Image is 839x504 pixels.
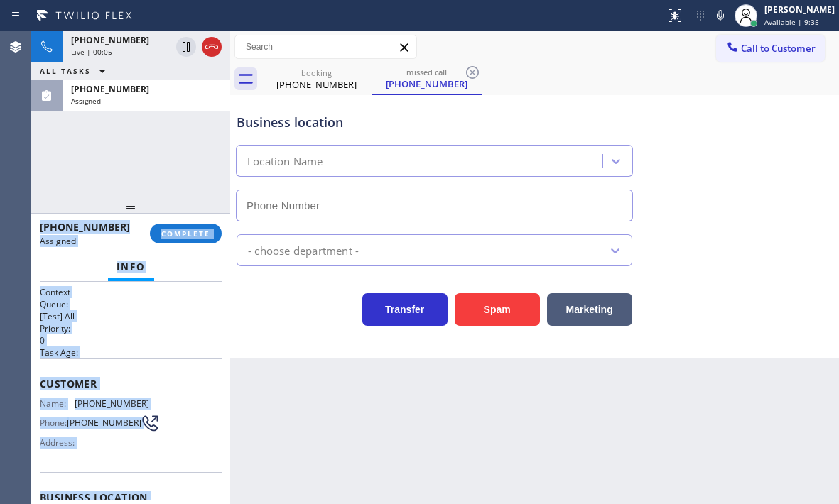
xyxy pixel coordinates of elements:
[150,224,222,243] button: COMPLETE
[40,398,75,409] span: Name:
[373,63,480,94] div: (928) 374-6414
[67,417,141,428] span: [PHONE_NUMBER]
[237,113,632,132] div: Business location
[764,17,819,27] span: Available | 9:35
[263,78,370,91] div: [PHONE_NUMBER]
[40,322,222,334] h2: Priority:
[263,63,370,95] div: (310) 927-3411
[40,437,77,448] span: Address:
[40,491,222,504] span: Business location
[373,67,480,77] div: missed call
[40,346,222,358] h2: Task Age:
[235,35,416,58] input: Search
[176,37,196,57] button: Hold Customer
[248,242,359,258] div: - choose department -
[263,67,370,78] div: booking
[247,153,323,170] div: Location Name
[40,298,222,310] h2: Queue:
[31,62,119,80] button: ALL TASKS
[40,377,222,390] span: Customer
[161,229,210,239] span: COMPLETE
[40,220,130,234] span: [PHONE_NUMBER]
[236,190,633,221] input: Phone Number
[71,96,101,106] span: Assigned
[362,293,448,326] button: Transfer
[202,37,222,57] button: Hang up
[71,34,149,46] span: [PHONE_NUMBER]
[40,286,222,298] h1: Context
[40,334,222,346] p: 0
[40,310,222,322] p: [Test] All
[71,47,112,57] span: Live | 00:05
[108,253,154,281] button: Info
[547,293,632,326] button: Marketing
[117,261,146,273] span: Info
[40,417,67,428] span: Phone:
[455,293,540,326] button: Spam
[71,83,149,95] span: [PHONE_NUMBER]
[40,66,91,76] span: ALL TASKS
[716,35,825,62] button: Call to Customer
[764,4,835,16] div: [PERSON_NAME]
[710,6,730,26] button: Mute
[741,42,816,55] span: Call to Customer
[40,235,76,247] span: Assigned
[75,398,149,409] span: [PHONE_NUMBER]
[373,77,480,90] div: [PHONE_NUMBER]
